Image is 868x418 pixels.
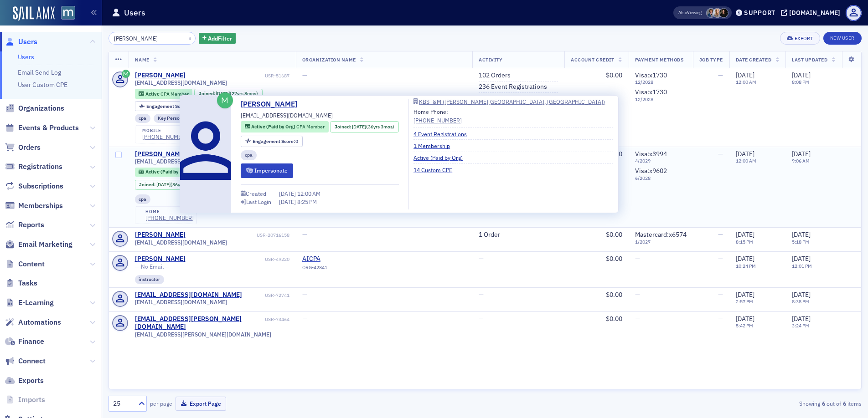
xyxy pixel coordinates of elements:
[736,56,771,63] span: Date Created
[744,9,775,17] div: Support
[5,298,54,308] a: E-Learning
[792,230,811,239] span: [DATE]
[606,291,622,299] span: $0.00
[736,230,754,239] span: [DATE]
[5,240,72,250] a: Email Marketing
[124,7,145,18] h1: Users
[135,150,186,158] div: [PERSON_NAME]
[302,71,307,79] span: —
[352,123,366,130] span: [DATE]
[150,399,172,408] label: per page
[199,91,216,97] span: Joined :
[135,79,227,86] span: [EMAIL_ADDRESS][DOMAIN_NAME]
[18,201,63,211] span: Memberships
[135,231,186,239] div: [PERSON_NAME]
[187,73,289,79] div: USR-51687
[302,255,385,263] a: AICPA
[246,199,271,204] div: Last Login
[635,158,687,164] span: 4 / 2029
[736,322,753,329] time: 5:42 PM
[606,255,622,263] span: $0.00
[135,180,203,190] div: Joined: 1989-05-19 00:00:00
[139,91,188,97] a: Active CPA Member
[352,123,394,131] div: (36yrs 3mos)
[18,68,61,76] a: Email Send Log
[792,315,811,323] span: [DATE]
[302,265,385,274] div: ORG-42841
[5,143,41,153] a: Orders
[635,79,687,85] span: 12 / 2028
[216,91,258,97] div: (27yrs 8mos)
[635,88,667,96] span: Visa : x1730
[792,239,809,245] time: 5:18 PM
[135,291,242,299] div: [EMAIL_ADDRESS][DOMAIN_NAME]
[718,315,723,323] span: —
[719,8,728,18] span: Lauren McDonough
[736,263,756,269] time: 10:24 PM
[18,336,44,347] span: Finance
[706,8,716,18] span: Chris Dougherty
[635,239,687,245] span: 1 / 2027
[736,315,754,323] span: [DATE]
[736,71,754,79] span: [DATE]
[635,315,640,323] span: —
[135,101,202,111] div: Engagement Score: 206
[846,5,862,21] span: Profile
[5,181,63,191] a: Subscriptions
[216,90,230,97] span: [DATE]
[135,71,186,80] a: [PERSON_NAME]
[635,71,667,79] span: Visa : x1730
[18,81,67,89] a: User Custom CPE
[635,167,667,175] span: Visa : x9602
[635,97,687,102] span: 12 / 2028
[678,10,702,16] span: Viewing
[61,6,75,20] img: SailAMX
[145,214,194,221] div: [PHONE_NUMBER]
[208,34,232,42] span: Add Filter
[18,220,44,230] span: Reports
[139,169,218,175] a: Active (Paid by Org) CPA Member
[635,175,687,181] span: 6 / 2028
[246,191,266,196] div: Created
[18,298,54,308] span: E-Learning
[713,8,722,18] span: Emily Trott
[253,138,296,144] span: Engagement Score :
[241,136,303,147] div: Engagement Score: 0
[297,198,317,205] span: 8:25 PM
[823,32,862,45] a: New User
[13,6,55,21] a: SailAMX
[142,128,191,133] div: mobile
[139,182,156,188] span: Joined :
[241,121,329,133] div: Active (Paid by Org): Active (Paid by Org): CPA Member
[302,315,307,323] span: —
[297,190,320,197] span: 12:00 AM
[5,317,61,327] a: Automations
[678,10,687,15] div: Also
[792,322,809,329] time: 3:24 PM
[135,263,170,270] span: — No Email —
[780,32,820,45] button: Export
[18,395,45,405] span: Imports
[135,331,271,338] span: [EMAIL_ADDRESS][PERSON_NAME][DOMAIN_NAME]
[18,53,34,61] a: Users
[135,315,263,331] a: [EMAIL_ADDRESS][PERSON_NAME][DOMAIN_NAME]
[718,150,723,158] span: —
[18,259,45,269] span: Content
[146,103,190,109] span: Engagement Score :
[479,83,547,91] a: 236 Event Registrations
[279,190,297,197] span: [DATE]
[18,123,79,133] span: Events & Products
[413,116,462,124] a: [PHONE_NUMBER]
[146,104,198,109] div: 206
[635,56,684,63] span: Payment Methods
[241,150,257,161] div: cpa
[335,123,352,131] span: Joined :
[5,278,37,288] a: Tasks
[699,56,723,63] span: Job Type
[479,291,484,299] span: —
[330,121,398,133] div: Joined: 1989-05-19 00:00:00
[55,6,75,21] a: View Homepage
[718,71,723,79] span: —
